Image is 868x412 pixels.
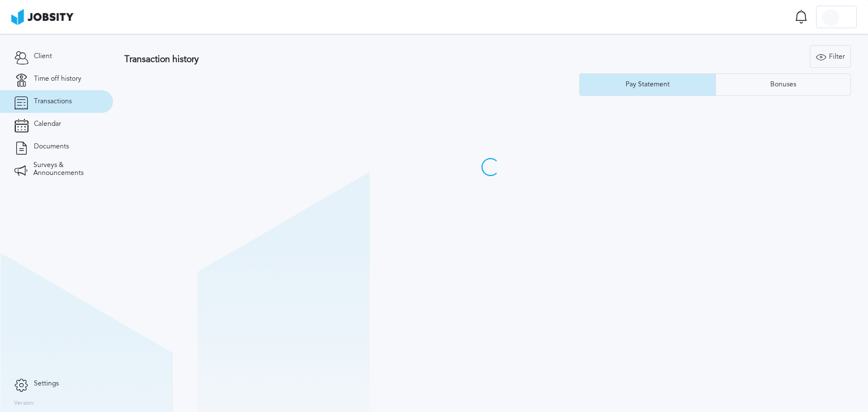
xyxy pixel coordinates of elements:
[34,120,61,128] span: Calendar
[34,75,81,83] span: Time off history
[620,81,675,89] div: Pay Statement
[14,400,35,407] label: Version:
[810,46,850,68] div: Filter
[765,81,802,89] div: Bonuses
[34,143,69,151] span: Documents
[810,45,851,68] button: Filter
[34,380,59,388] span: Settings
[33,161,99,177] span: Surveys & Announcements
[11,9,73,25] img: ab4bad089aa723f57921c736e9817d99.png
[34,52,52,60] span: Client
[715,73,852,96] button: Bonuses
[579,73,715,96] button: Pay Statement
[34,98,72,106] span: Transactions
[124,54,522,64] h3: Transaction history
